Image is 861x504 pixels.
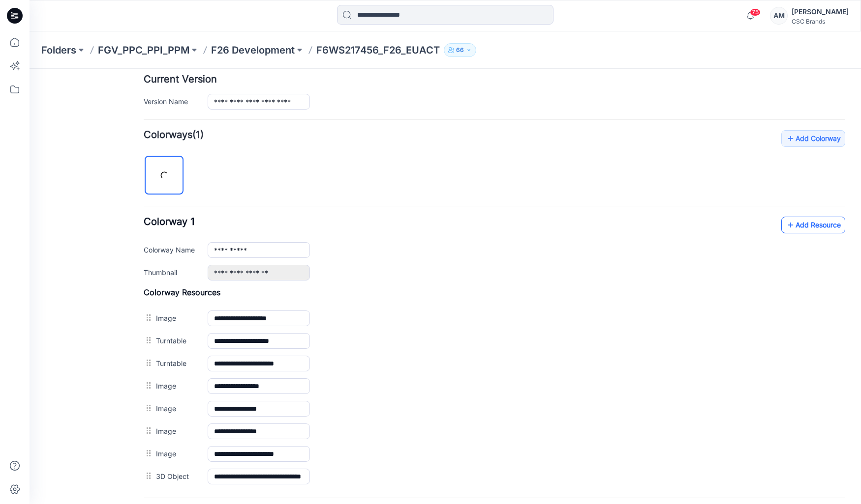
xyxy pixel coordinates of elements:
[126,266,168,277] label: Turntable
[792,6,849,18] div: [PERSON_NAME]
[770,7,788,25] div: AM
[752,148,816,165] a: Add Resource
[750,8,761,16] span: 75
[126,244,168,254] label: Image
[41,43,76,57] a: Folders
[114,219,816,228] h4: Colorway Resources
[211,43,295,57] a: F26 Development
[126,334,168,345] label: Image
[456,45,464,56] p: 66
[126,402,168,413] label: 3D Object
[114,147,165,159] span: Colorway 1
[98,43,189,57] a: FGV_PPC_PPI_PPM
[126,311,168,322] label: Image
[792,18,849,25] div: CSC Brands
[126,357,168,367] label: Image
[444,43,476,57] button: 66
[114,198,168,209] label: Thumbnail
[114,175,168,186] label: Colorway Name
[126,289,168,300] label: Turntable
[316,43,440,57] p: F6WS217456_F26_EUACT
[30,69,861,504] iframe: edit-style
[126,379,168,390] label: Image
